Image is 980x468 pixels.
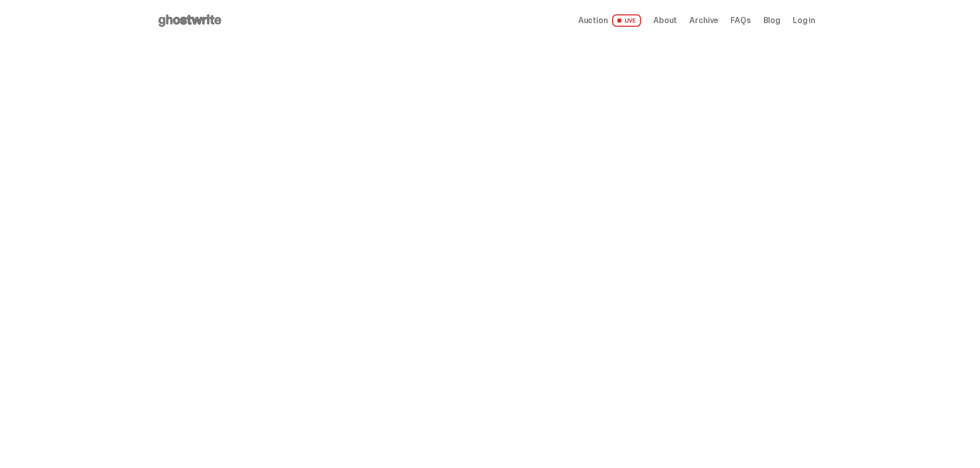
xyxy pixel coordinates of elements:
a: About [653,16,677,25]
span: LIVE [612,14,642,27]
a: Log in [793,16,815,25]
a: Blog [763,16,780,25]
a: Archive [689,16,718,25]
a: FAQs [730,16,751,25]
a: Auction LIVE [578,14,641,27]
span: Auction [578,16,608,25]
